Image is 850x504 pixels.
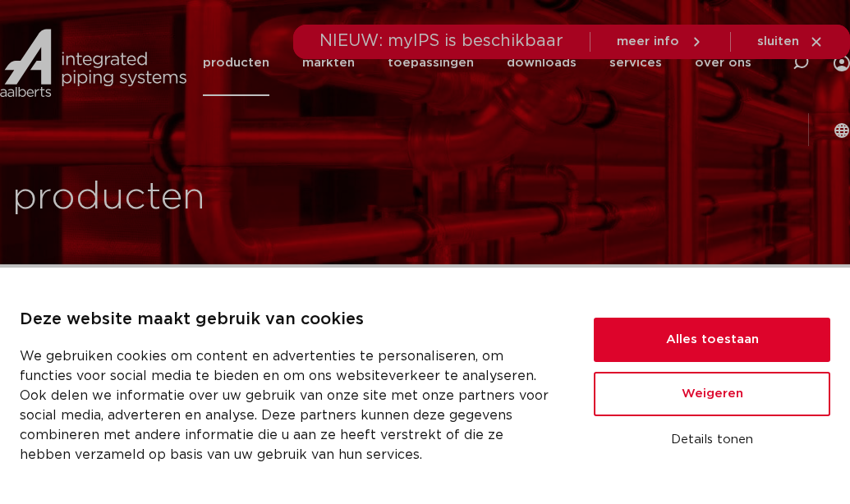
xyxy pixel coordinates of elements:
[302,30,355,96] a: markten
[388,30,474,96] a: toepassingen
[203,30,751,96] nav: Menu
[617,35,679,48] span: meer info
[757,34,824,49] a: sluiten
[12,172,205,224] h1: producten
[20,307,554,333] p: Deze website maakt gebruik van cookies
[594,372,830,416] button: Weigeren
[834,30,850,96] div: my IPS
[594,426,830,454] button: Details tonen
[319,33,563,49] span: NIEUW: myIPS is beschikbaar
[609,30,662,96] a: services
[695,30,751,96] a: over ons
[20,346,554,465] p: We gebruiken cookies om content en advertenties te personaliseren, om functies voor social media ...
[617,34,704,49] a: meer info
[594,318,830,362] button: Alles toestaan
[507,30,577,96] a: downloads
[203,30,269,96] a: producten
[757,35,799,48] span: sluiten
